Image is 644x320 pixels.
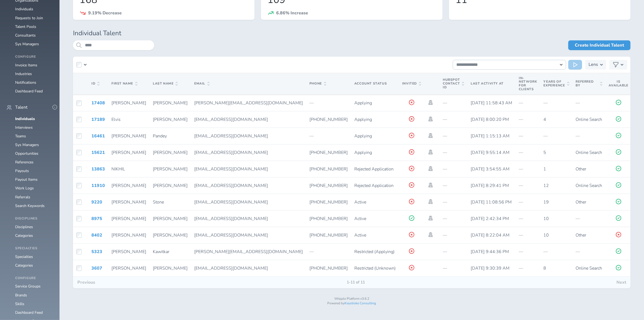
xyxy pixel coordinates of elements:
a: References [15,160,34,165]
span: Elvis [111,117,121,122]
a: Impersonate [428,183,434,188]
span: Kawitkar [153,249,169,255]
span: ID [91,82,100,86]
span: — [519,166,523,172]
span: [PERSON_NAME] [111,232,146,238]
span: Last Activity At [471,81,504,86]
a: Impersonate [428,100,434,105]
span: [DATE] 8:22:04 AM [471,232,510,238]
span: — [519,232,523,238]
span: Applying [354,150,372,156]
span: Online Search [576,117,602,122]
a: Payout Items [15,177,38,182]
span: Active [354,216,366,222]
a: 17189 [91,117,105,122]
span: [EMAIL_ADDRESS][DOMAIN_NAME] [194,133,268,139]
span: 4 [544,117,546,122]
span: 10 [544,216,549,222]
span: [PERSON_NAME] [153,183,188,189]
a: Impersonate [428,150,434,154]
a: Consultants [15,33,36,38]
span: [PERSON_NAME] [153,265,188,271]
span: Email [194,82,210,86]
span: 10 [544,232,549,238]
a: Talent Pools [15,24,36,29]
span: Last Name [153,82,178,86]
p: — [443,117,464,122]
span: Applying [354,117,372,122]
a: 9220 [91,199,102,205]
span: [EMAIL_ADDRESS][DOMAIN_NAME] [194,216,268,222]
a: Interviews [15,125,33,130]
span: Pandey [153,133,167,139]
span: [PERSON_NAME] [111,183,146,189]
span: Active [354,232,366,238]
h4: Configure [15,55,53,59]
span: — [519,249,523,255]
span: Is Available [609,79,628,88]
span: [PERSON_NAME] [111,216,146,222]
a: Teams [15,134,26,139]
a: Individuals [15,7,33,12]
span: [PHONE_NUMBER] [309,199,348,205]
a: Sys Managers [15,142,39,147]
span: [DATE] 9:30:39 AM [471,265,510,271]
a: 15621 [91,150,105,156]
span: [EMAIL_ADDRESS][DOMAIN_NAME] [194,166,268,172]
a: 8402 [91,232,102,238]
button: Previous [73,277,100,288]
a: Impersonate [428,133,434,138]
span: Restricted (Applying) [354,249,395,255]
a: Categories [15,263,33,268]
span: — [519,183,523,189]
span: [PERSON_NAME] [111,133,146,139]
span: [PHONE_NUMBER] [309,183,348,189]
a: Search Keywords [15,203,45,208]
span: Other [576,166,586,172]
span: 5 [544,150,546,156]
a: Impersonate [428,232,434,237]
span: [DATE] 3:54:55 AM [471,166,510,172]
button: - [52,105,57,109]
span: 12 [544,183,549,189]
p: — [576,216,602,221]
a: Industries [15,71,32,76]
span: [PERSON_NAME] [111,265,146,271]
span: — [519,133,523,139]
a: 3607 [91,265,102,271]
span: [PERSON_NAME] [111,249,146,255]
span: [PERSON_NAME] [153,150,188,156]
span: [PHONE_NUMBER] [309,216,348,222]
span: [PHONE_NUMBER] [309,166,348,172]
a: 16461 [91,133,105,139]
a: 8975 [91,216,102,222]
a: Opportunities [15,151,38,156]
span: In-Network for Clients [519,76,537,91]
a: Create Individual Talent [568,40,630,50]
span: Referred By [576,80,602,88]
a: Specialties [15,254,33,259]
span: Rejected Application [354,166,394,172]
a: Impersonate [428,199,434,204]
p: — [443,249,464,254]
p: Wripple Platform v3.6.2 [73,297,630,301]
span: [PHONE_NUMBER] [309,232,348,238]
a: Individuals [15,116,35,121]
p: — [443,167,464,172]
span: Years of Experience [544,80,569,88]
span: Applying [354,100,372,106]
span: [EMAIL_ADDRESS][DOMAIN_NAME] [194,199,268,205]
span: Online Search [576,150,602,156]
span: [PERSON_NAME] [153,166,188,172]
span: [PHONE_NUMBER] [309,117,348,122]
span: [DATE] 11:08:56 PM [471,199,512,205]
a: Keystroke Consulting [345,301,376,305]
span: 19 [544,199,549,205]
p: — [544,134,569,138]
a: Invoice Items [15,63,37,68]
span: 8 [544,265,546,271]
span: Talent [15,105,28,110]
span: NIKHIL [111,166,125,172]
span: [PERSON_NAME] [153,117,188,122]
span: Online Search [576,183,602,189]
